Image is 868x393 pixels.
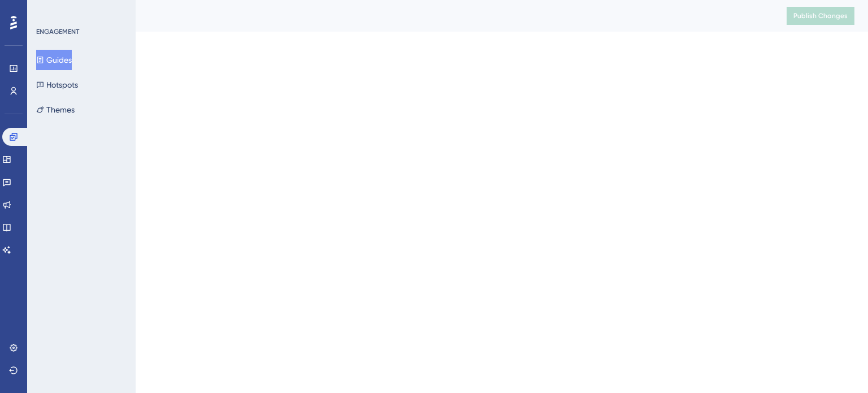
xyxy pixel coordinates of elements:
button: Hotspots [36,75,78,95]
button: Guides [36,50,72,70]
div: ENGAGEMENT [36,27,79,36]
button: Publish Changes [787,7,854,25]
span: Publish Changes [793,11,848,20]
button: Themes [36,100,75,120]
